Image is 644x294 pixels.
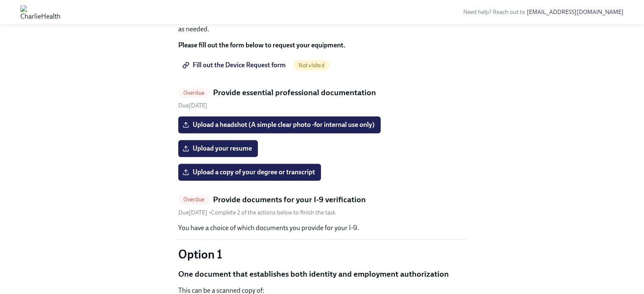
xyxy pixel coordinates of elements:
span: Upload a copy of your degree or transcript [184,168,315,176]
span: Upload your resume [184,144,252,153]
p: You have a choice of which documents you provide for your I-9. [178,223,466,233]
span: Fill out the Device Request form [184,61,286,69]
label: Upload your resume [178,140,258,157]
label: Upload a headshot (A simple clear photo -for internal use only) [178,116,381,133]
a: Fill out the Device Request form [178,57,292,74]
strong: Please fill out the form below to request your equipment. [178,41,345,49]
h5: Provide essential professional documentation [213,87,376,98]
span: Need help? Reach out to [463,8,624,16]
span: Overdue [178,90,210,96]
span: Overdue [178,196,210,203]
a: [EMAIL_ADDRESS][DOMAIN_NAME] [527,8,624,16]
p: One document that establishes both identity and employment authorization [178,269,466,280]
span: Not visited [293,62,329,69]
label: Upload a copy of your degree or transcript [178,164,321,181]
h5: Provide documents for your I-9 verification [213,194,366,205]
div: • Complete 2 of the actions below to finish the task [178,209,336,217]
a: OverdueProvide essential professional documentationDue[DATE] [178,87,466,110]
span: Friday, September 26th 2025, 10:00 am [178,102,207,109]
span: Upload a headshot (A simple clear photo -for internal use only) [184,121,375,129]
img: CharlieHealth [20,5,61,19]
p: Option 1 [178,247,466,262]
a: OverdueProvide documents for your I-9 verificationDue[DATE] •Complete 2 of the actions below to f... [178,194,466,217]
span: Friday, September 26th 2025, 10:00 am [178,209,209,216]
